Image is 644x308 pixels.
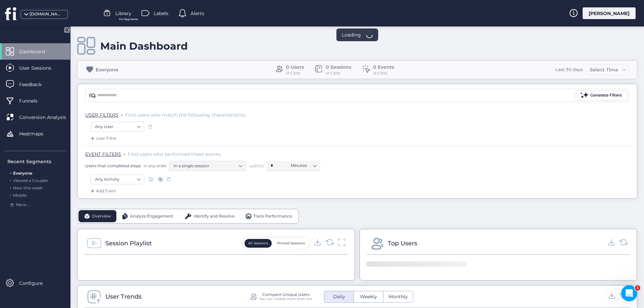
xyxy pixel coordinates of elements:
span: Analyze Engagement [130,213,173,220]
span: within [249,163,264,169]
span: . [10,184,11,190]
span: Labels [154,10,168,17]
span: Users that completed steps [85,163,141,169]
div: Top Users [388,239,417,248]
div: User Filter [89,135,117,142]
span: Weekly [356,293,381,300]
button: Weekly [354,291,383,302]
span: . [121,111,122,117]
span: Mobile [13,193,26,198]
span: . [10,191,11,198]
span: Feedback [19,81,52,88]
span: Find users who match the following characteristics [125,112,246,118]
span: in any order [142,163,167,169]
nz-select-item: Minutes [291,161,316,171]
span: For Segments [119,17,138,21]
span: New this week [13,185,43,190]
span: Everyone [13,171,32,176]
span: Conversion Analysis [19,114,76,121]
span: User Sessions [19,64,61,72]
span: Library [115,10,131,17]
button: Daily [324,291,354,302]
button: All Sessions [245,239,272,248]
div: Recent Segments [7,158,66,165]
span: Find users who performed these events [128,151,221,157]
iframe: Intercom live chat [621,285,637,301]
div: Add Event [89,188,116,194]
span: Track Performance [253,213,292,220]
div: You can choose more than one [259,297,312,301]
span: Configure [19,280,53,287]
span: Overview [92,213,111,220]
span: Funnels [19,97,48,105]
button: Monthly [383,291,413,302]
span: Dashboard [19,48,55,55]
span: Heatmaps [19,130,53,137]
div: [DOMAIN_NAME] [30,11,63,17]
span: Daily [329,293,349,300]
div: Main Dashboard [100,40,188,52]
span: USER FILTERS [85,112,118,118]
button: Generate Filters [575,90,627,101]
span: Monthly [384,293,412,300]
nz-select-item: In a single session [173,161,242,171]
span: 1 [635,285,640,291]
span: . [10,169,11,176]
span: . [124,150,125,157]
nz-select-item: Any User [95,122,140,132]
span: Viewed a Coupler [13,178,48,183]
div: Generate Filters [590,92,622,99]
span: . [10,177,11,183]
span: Loading [342,31,361,39]
span: Identify and Resolve [194,213,234,220]
div: User Trends [105,292,142,301]
div: Session Playlist [105,239,152,248]
span: EVENT FILTERS [85,151,121,157]
div: Compare Unique Users [262,292,310,297]
button: Pinned Sessions [273,239,309,248]
span: Alerts [191,10,204,17]
div: [PERSON_NAME] [583,7,636,19]
span: More ... [16,202,31,208]
nz-select-item: Any Activity [95,174,140,184]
